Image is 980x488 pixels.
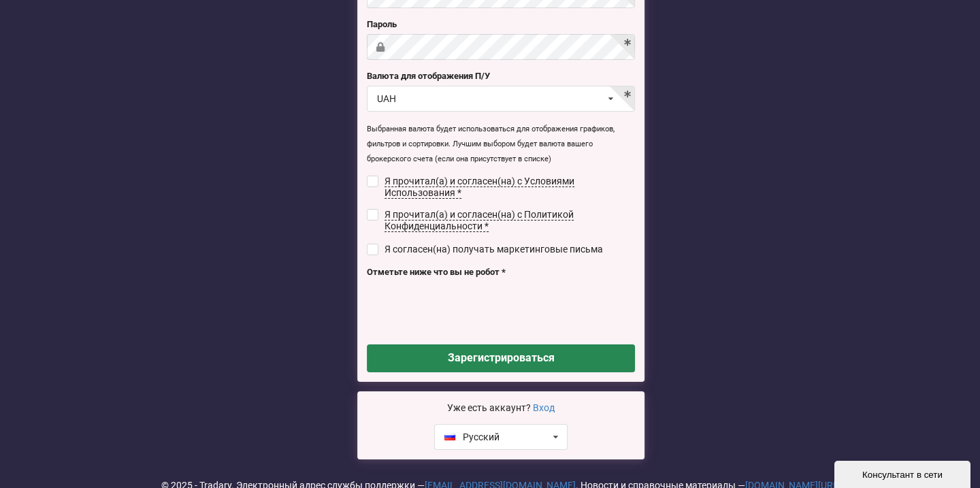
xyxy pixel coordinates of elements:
div: Русский [444,432,500,442]
iframe: chat widget [834,458,973,488]
a: Вход [533,402,555,413]
p: Уже есть аккаунт? [367,401,635,414]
